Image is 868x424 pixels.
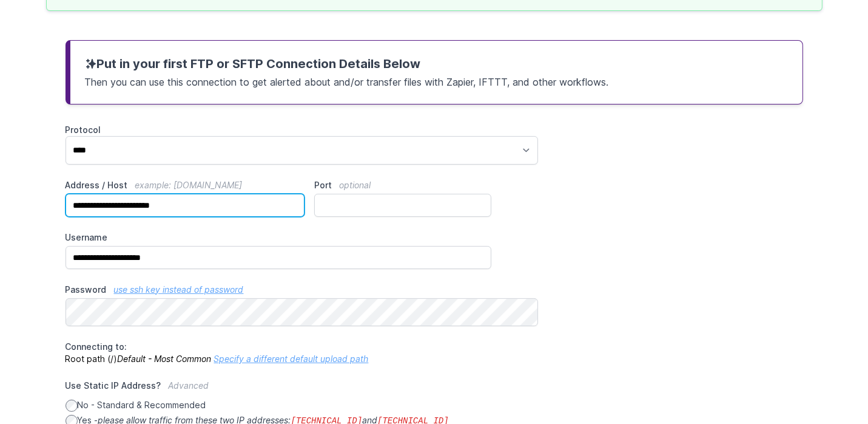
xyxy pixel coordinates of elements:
label: Address / Host [66,179,305,191]
label: Protocol [66,124,492,136]
label: Username [66,231,492,244]
p: Then you can use this connection to get alerted about and/or transfer files with Zapier, IFTTT, a... [85,72,788,89]
span: optional [339,180,371,190]
label: Password [66,284,492,296]
p: Root path (/) [66,341,492,365]
a: Specify a different default upload path [214,354,369,364]
label: No - Standard & Recommended [66,399,492,412]
label: Port [314,179,491,191]
span: example: [DOMAIN_NAME] [135,180,243,190]
a: use ssh key instead of password [114,284,244,295]
span: Connecting to: [66,341,127,352]
i: Default - Most Common [118,354,212,364]
input: No - Standard & Recommended [66,400,78,412]
label: Use Static IP Address? [66,380,492,399]
h3: Put in your first FTP or SFTP Connection Details Below [85,55,788,72]
span: Advanced [169,380,209,391]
